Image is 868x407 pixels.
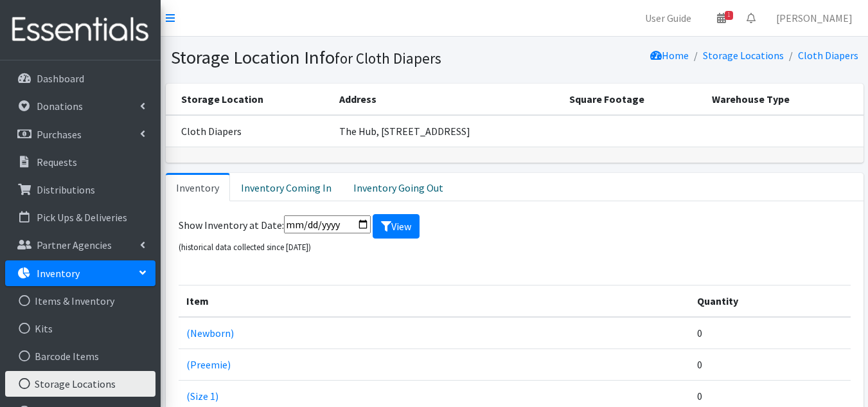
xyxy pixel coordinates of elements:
td: 0 [689,317,851,349]
td: Cloth Diapers [166,115,332,147]
p: Dashboard [37,72,84,85]
a: Inventory Going Out [342,173,454,201]
a: Inventory Coming In [230,173,342,201]
a: Purchases [5,122,155,147]
th: Storage Location [166,84,332,115]
a: Distributions [5,177,155,203]
a: Partner Agencies [5,232,155,258]
small: (historical data collected since [DATE]) [179,242,311,252]
a: Home [650,49,689,62]
a: [PERSON_NAME] [766,5,863,31]
a: Inventory [5,260,155,286]
small: for Cloth Diapers [335,49,441,68]
th: Warehouse Type [704,84,863,115]
a: Requests [5,149,155,175]
button: View [373,214,420,239]
p: Partner Agencies [37,239,112,251]
a: Dashboard [5,66,155,91]
p: Purchases [37,128,82,141]
th: Square Footage [562,84,704,115]
span: 1 [725,11,733,20]
th: Quantity [689,285,851,317]
a: User Guide [635,5,702,31]
a: Barcode Items [5,343,155,369]
img: HumanEssentials [5,8,155,51]
a: 1 [707,5,736,31]
a: Pick Ups & Deliveries [5,204,155,230]
a: (Preemie) [186,358,231,371]
a: Donations [5,93,155,119]
form: Show Inventory at Date: [179,214,851,254]
a: Storage Locations [5,371,155,397]
h1: Storage Location Info [171,46,510,69]
p: Pick Ups & Deliveries [37,211,127,224]
a: Storage Locations [703,49,784,62]
th: Address [332,84,562,115]
th: Item [179,285,689,317]
a: Inventory [166,173,230,201]
a: (Size 1) [186,390,218,402]
a: (Newborn) [186,327,234,339]
td: The Hub, [STREET_ADDRESS] [332,115,562,147]
td: 0 [689,348,851,380]
p: Requests [37,156,77,168]
a: Cloth Diapers [798,49,858,62]
p: Donations [37,100,83,113]
p: Distributions [37,183,95,196]
p: Inventory [37,267,80,280]
a: Kits [5,316,155,341]
a: Items & Inventory [5,288,155,314]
